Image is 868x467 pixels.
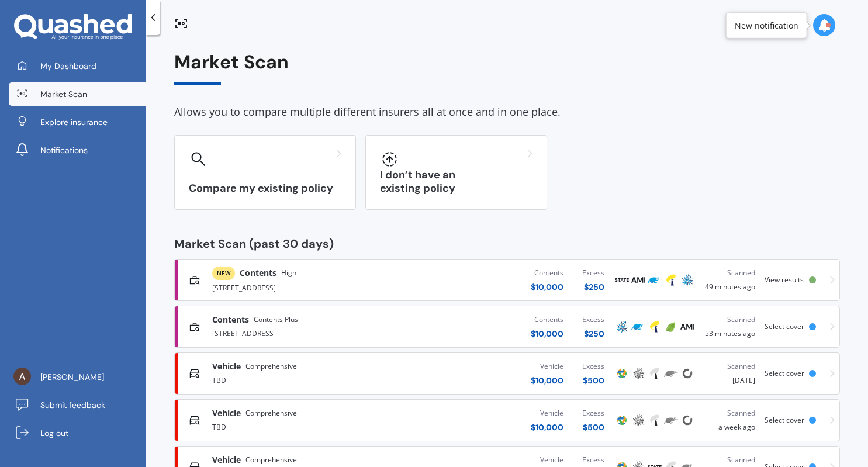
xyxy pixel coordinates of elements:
[212,454,241,466] span: Vehicle
[9,139,146,162] a: Notifications
[705,267,755,279] div: Scanned
[631,273,645,287] img: AMI
[380,168,532,195] h3: I don’t have an existing policy
[705,407,755,433] div: a week ago
[705,314,755,326] div: Scanned
[648,273,662,287] img: Trade Me Insurance
[281,267,296,279] span: High
[615,320,629,334] img: AMP
[531,375,563,386] div: $ 10,000
[40,116,108,128] span: Explore insurance
[174,259,840,301] a: NEWContentsHigh[STREET_ADDRESS]Contents$10,000Excess$250StateAMITrade Me InsuranceTowerAMPScanned...
[582,267,604,279] div: Excess
[212,314,249,326] span: Contents
[240,267,276,279] span: Contents
[735,19,798,31] div: New notification
[664,366,678,380] img: Trade Me Insurance
[615,366,629,380] img: Protecta
[582,454,604,466] div: Excess
[189,182,341,195] h3: Compare my existing policy
[531,328,563,340] div: $ 10,000
[648,320,662,334] img: Tower
[705,361,755,372] div: Scanned
[765,321,804,331] span: Select cover
[174,352,840,395] a: VehicleComprehensiveTBDVehicle$10,000Excess$500ProtectaAMPTowerTrade Me InsuranceCoveScanned[DATE...
[765,415,804,425] span: Select cover
[664,320,678,334] img: Initio
[9,365,146,389] a: [PERSON_NAME]
[9,110,146,134] a: Explore insurance
[615,273,629,287] img: State
[531,407,563,419] div: Vehicle
[245,407,297,419] span: Comprehensive
[212,280,402,294] div: [STREET_ADDRESS]
[680,366,694,380] img: Cove
[664,273,678,287] img: Tower
[582,328,604,340] div: $ 250
[531,314,563,326] div: Contents
[705,407,755,419] div: Scanned
[174,399,840,441] a: VehicleComprehensiveTBDVehicle$10,000Excess$500ProtectaAMPTowerTrade Me InsuranceCoveScanneda wee...
[531,421,563,433] div: $ 10,000
[9,421,146,445] a: Log out
[245,454,297,466] span: Comprehensive
[174,306,840,348] a: ContentsContents Plus[STREET_ADDRESS]Contents$10,000Excess$250AMPTrade Me InsuranceTowerInitioAMI...
[40,371,104,383] span: [PERSON_NAME]
[40,399,105,411] span: Submit feedback
[9,82,146,106] a: Market Scan
[531,454,563,466] div: Vehicle
[765,275,804,285] span: View results
[174,238,840,250] div: Market Scan (past 30 days)
[254,314,298,326] span: Contents Plus
[631,320,645,334] img: Trade Me Insurance
[631,366,645,380] img: AMP
[531,281,563,293] div: $ 10,000
[531,361,563,372] div: Vehicle
[582,314,604,326] div: Excess
[531,267,563,279] div: Contents
[40,60,96,72] span: My Dashboard
[664,413,678,427] img: Trade Me Insurance
[648,413,662,427] img: Tower
[705,314,755,340] div: 53 minutes ago
[174,51,840,85] div: Market Scan
[40,88,87,100] span: Market Scan
[245,361,297,372] span: Comprehensive
[212,267,235,280] span: NEW
[212,419,402,433] div: TBD
[174,103,840,121] div: Allows you to compare multiple different insurers all at once and in one place.
[212,372,402,386] div: TBD
[765,368,804,378] span: Select cover
[680,320,694,334] img: AMI
[582,407,604,419] div: Excess
[631,413,645,427] img: AMP
[582,361,604,372] div: Excess
[705,267,755,293] div: 49 minutes ago
[9,54,146,78] a: My Dashboard
[705,361,755,386] div: [DATE]
[9,393,146,417] a: Submit feedback
[13,368,31,385] img: ACg8ocI6WjY5uTeS8DIq5_yS9hO9UNUl-MEKZlcLLggeh_Ba-21DQg=s96-c
[582,375,604,386] div: $ 500
[705,454,755,466] div: Scanned
[680,413,694,427] img: Cove
[582,281,604,293] div: $ 250
[40,144,88,156] span: Notifications
[212,407,241,419] span: Vehicle
[582,421,604,433] div: $ 500
[40,427,68,439] span: Log out
[648,366,662,380] img: Tower
[615,413,629,427] img: Protecta
[212,361,241,372] span: Vehicle
[212,326,402,340] div: [STREET_ADDRESS]
[680,273,694,287] img: AMP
